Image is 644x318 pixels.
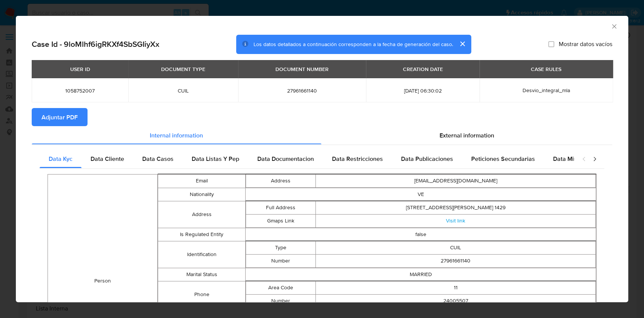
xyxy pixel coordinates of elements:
div: DOCUMENT TYPE [157,63,210,76]
div: Detailed internal info [40,150,574,168]
td: Address [246,174,316,187]
button: cerrar [453,35,471,53]
span: 27961661140 [247,87,357,94]
td: [EMAIL_ADDRESS][DOMAIN_NAME] [316,174,596,187]
h2: Case Id - 9loMlhf6igRKXf4SbSGIiyXx [32,39,159,49]
td: false [246,228,596,241]
span: Data Kyc [49,154,72,163]
td: Gmaps Link [246,214,316,227]
td: Address [158,201,245,228]
span: Data Casos [142,154,174,163]
a: Visit link [446,217,465,224]
span: Mostrar datos vacíos [559,40,612,48]
span: Peticiones Secundarias [471,154,535,163]
button: Cerrar ventana [610,23,617,29]
span: Los datos detallados a continuación corresponden a la fecha de generación del caso. [254,40,453,48]
td: [STREET_ADDRESS][PERSON_NAME] 1429 [316,201,596,214]
td: Phone [158,281,245,308]
td: Area Code [246,281,316,294]
td: VE [246,188,596,201]
td: 24005507 [316,294,596,307]
div: Detailed info [32,126,612,144]
div: CREATION DATE [398,63,447,76]
td: Full Address [246,201,316,214]
span: Data Listas Y Pep [192,154,239,163]
button: Adjuntar PDF [32,108,88,126]
span: Data Cliente [91,154,124,163]
td: CUIL [316,241,596,254]
td: 11 [316,281,596,294]
span: Data Restricciones [332,154,383,163]
td: Number [246,254,316,267]
span: Internal information [150,131,203,139]
div: DOCUMENT NUMBER [271,63,333,76]
input: Mostrar datos vacíos [548,41,554,47]
td: MARRIED [246,268,596,281]
span: External information [440,131,494,139]
span: [DATE] 06:30:02 [375,87,470,94]
td: Is Regulated Entity [158,228,245,241]
span: Data Documentacion [257,154,314,163]
span: Data Publicaciones [401,154,453,163]
span: Adjuntar PDF [41,109,78,125]
div: CASE RULES [526,63,566,76]
div: USER ID [66,63,95,76]
td: Email [158,174,245,188]
span: 1058752007 [41,87,119,94]
span: CUIL [137,87,229,94]
td: Nationality [158,188,245,201]
span: Desvio_integral_mla [523,86,570,94]
td: Type [246,241,316,254]
div: closure-recommendation-modal [16,16,628,302]
td: Number [246,294,316,307]
td: Marital Status [158,268,245,281]
td: Identification [158,241,245,268]
span: Data Minoridad [553,154,595,163]
td: 27961661140 [316,254,596,267]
